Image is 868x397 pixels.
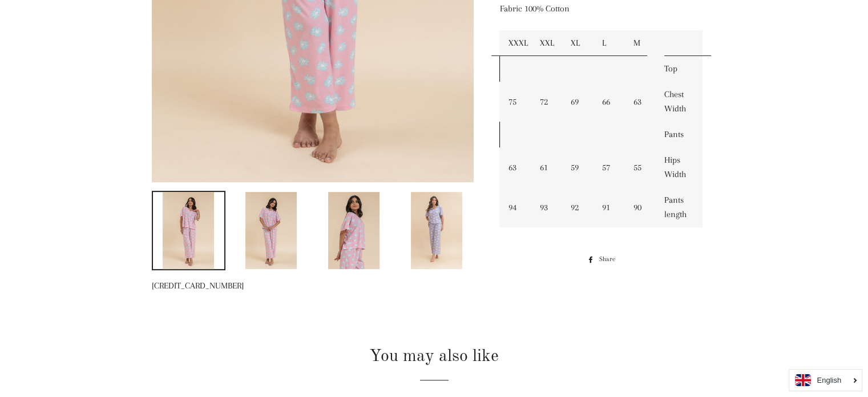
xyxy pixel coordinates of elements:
td: Hips Width [656,147,702,187]
i: English [817,376,841,384]
td: 90 [625,187,656,227]
td: Top [656,56,702,82]
td: 59 [562,147,594,187]
img: Load image into Gallery viewer, Flower Loungeset [328,192,380,269]
td: 69 [562,82,594,122]
td: XL [562,30,594,56]
img: Load image into Gallery viewer, Flower Loungeset [245,192,297,269]
p: Fabric 100% Cotton [499,2,702,16]
td: 61 [531,147,563,187]
img: Load image into Gallery viewer, Flower Loungeset [163,192,214,269]
td: 93 [531,187,563,227]
td: 57 [594,147,625,187]
td: Pants length [656,187,702,227]
a: English [795,374,856,386]
h2: You may also like [152,344,717,368]
td: XXL [531,30,563,56]
td: 55 [625,147,656,187]
td: 75 [500,82,531,122]
img: Load image into Gallery viewer, Flower Loungeset [411,192,462,269]
td: 63 [500,147,531,187]
td: L [594,30,625,56]
td: 72 [531,82,563,122]
span: Share [599,253,620,266]
td: 91 [594,187,625,227]
td: M [625,30,656,56]
td: 94 [500,187,531,227]
td: Pants [656,122,702,147]
td: 92 [562,187,594,227]
span: [CREDIT_CARD_NUMBER] [152,280,244,291]
td: 66 [594,82,625,122]
td: Chest Width [656,82,702,122]
td: XXXL [500,30,531,56]
td: 63 [625,82,656,122]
